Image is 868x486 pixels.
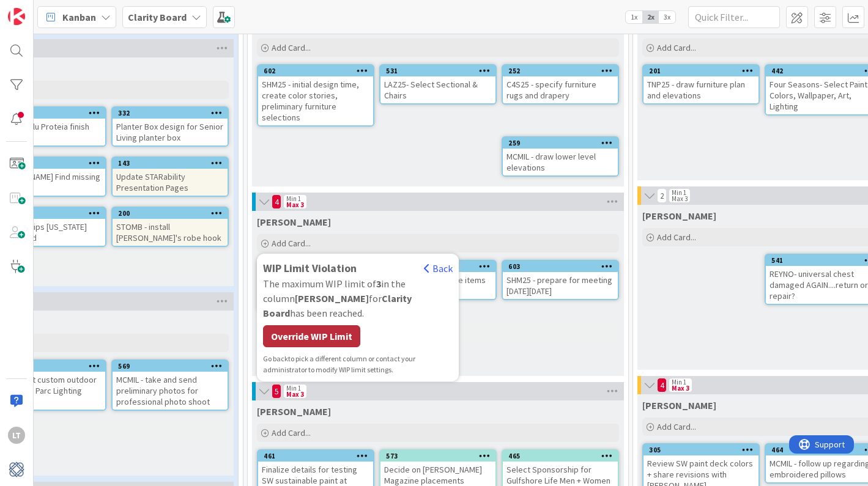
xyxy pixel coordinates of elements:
[672,196,688,202] div: Max 3
[26,2,56,17] span: Support
[642,11,659,23] span: 2x
[128,11,187,23] b: Clarity Board
[118,159,228,168] div: 143
[113,158,228,169] div: 143
[380,76,495,103] div: LAZ25- Select Sectional & Chairs
[8,8,25,25] img: Visit kanbanzone.com
[644,76,759,103] div: TNP25 - draw furniture plan and elevations
[111,156,229,197] a: 143Update STARability Presentation Pages
[113,169,228,196] div: Update STARability Presentation Pages
[380,65,495,103] div: 531LAZ25- Select Sectional & Chairs
[672,385,689,391] div: Max 3
[113,372,228,410] div: MCMIL - take and send preliminary photos for professional photo shoot
[380,65,495,76] div: 531
[111,106,229,147] a: 332Planter Box design for Senior Living planter box
[503,149,618,175] div: MCMIL - draw lower level elevations
[688,6,780,28] input: Quick Filter...
[657,378,667,392] span: 4
[272,42,311,53] span: Add Card...
[503,272,618,299] div: SHM25 - prepare for meeting [DATE][DATE]
[111,359,229,411] a: 569MCMIL - take and send preliminary photos for professional photo shoot
[502,260,619,300] a: 603SHM25 - prepare for meeting [DATE][DATE]
[642,210,716,222] span: Lisa T.
[508,139,618,147] div: 259
[264,452,373,460] div: 461
[672,190,686,196] div: Min 1
[258,76,373,125] div: SHM25 - initial design time, create color stories, preliminary furniture selections
[113,208,228,246] div: 200STOMB - install [PERSON_NAME]'s robe hook
[272,194,281,209] span: 4
[272,427,311,438] span: Add Card...
[113,208,228,219] div: 200
[264,67,373,75] div: 602
[263,354,288,363] span: Go back
[649,446,759,454] div: 305
[111,207,229,247] a: 200STOMB - install [PERSON_NAME]'s robe hook
[644,65,759,103] div: 201TNP25 - draw furniture plan and elevations
[263,325,360,347] div: Override WIP Limit
[657,188,667,203] span: 2
[386,67,495,75] div: 531
[657,421,696,432] span: Add Card...
[118,209,228,218] div: 200
[272,384,281,399] span: 5
[503,138,618,175] div: 259MCMIL - draw lower level elevations
[118,109,228,117] div: 332
[113,108,228,119] div: 332
[263,276,453,320] div: The maximum WIP limit of in the column for has been reached.
[626,11,642,23] span: 1x
[502,136,619,177] a: 259MCMIL - draw lower level elevations
[503,138,618,149] div: 259
[508,452,618,460] div: 465
[272,238,311,249] span: Add Card...
[263,353,453,375] div: to pick a different column or contact your administrator to modify WIP limit settings.
[257,405,331,418] span: Lisa K.
[659,11,675,23] span: 3x
[113,361,228,372] div: 569
[508,67,618,75] div: 252
[376,278,381,290] b: 3
[644,444,759,455] div: 305
[642,64,760,105] a: 201TNP25 - draw furniture plan and elevations
[258,65,373,76] div: 602
[386,452,495,460] div: 573
[649,67,759,75] div: 201
[503,261,618,299] div: 603SHM25 - prepare for meeting [DATE][DATE]
[113,219,228,246] div: STOMB - install [PERSON_NAME]'s robe hook
[286,202,304,208] div: Max 3
[258,65,373,125] div: 602SHM25 - initial design time, create color stories, preliminary furniture selections
[295,292,369,304] b: [PERSON_NAME]
[258,451,373,462] div: 461
[113,108,228,145] div: 332Planter Box design for Senior Living planter box
[113,361,228,410] div: 569MCMIL - take and send preliminary photos for professional photo shoot
[286,196,301,202] div: Min 1
[8,461,25,478] img: avatar
[263,260,453,276] div: WIP Limit Violation
[380,451,495,462] div: 573
[672,379,686,385] div: Min 1
[503,451,618,462] div: 465
[286,385,301,391] div: Min 1
[286,391,304,397] div: Max 3
[8,427,25,444] div: LT
[113,158,228,196] div: 143Update STARability Presentation Pages
[503,76,618,103] div: C4S25 - specify furniture rugs and drapery
[644,65,759,76] div: 201
[657,232,696,243] span: Add Card...
[257,64,374,127] a: 602SHM25 - initial design time, create color stories, preliminary furniture selections
[113,119,228,145] div: Planter Box design for Senior Living planter box
[424,261,453,276] div: Back
[503,65,618,76] div: 252
[503,65,618,103] div: 252C4S25 - specify furniture rugs and drapery
[62,10,96,24] span: Kanban
[657,42,696,53] span: Add Card...
[118,362,228,370] div: 569
[508,262,618,271] div: 603
[503,261,618,272] div: 603
[379,64,497,105] a: 531LAZ25- Select Sectional & Chairs
[642,399,716,411] span: Lisa K.
[502,64,619,105] a: 252C4S25 - specify furniture rugs and drapery
[257,216,331,228] span: Lisa T.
